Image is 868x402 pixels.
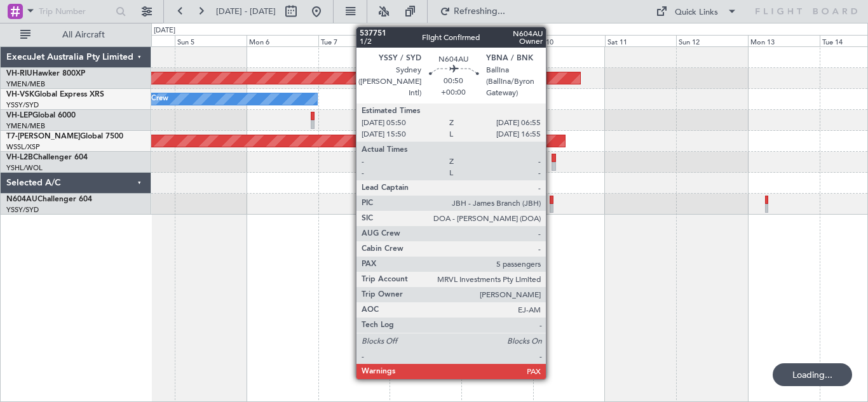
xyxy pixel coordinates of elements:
[6,196,92,203] a: N604AUChallenger 604
[390,35,461,46] div: Wed 8
[6,70,85,77] a: VH-RIUHawker 800XP
[6,196,37,203] span: N604AU
[14,25,138,45] button: All Aircraft
[175,35,247,46] div: Sun 5
[6,100,39,110] a: YSSY/SYD
[39,2,112,21] input: Trip Number
[453,7,506,16] span: Refreshing...
[6,70,32,77] span: VH-RIU
[247,35,318,46] div: Mon 6
[748,35,820,46] div: Mon 13
[6,112,76,119] a: VH-LEPGlobal 6000
[676,35,748,46] div: Sun 12
[773,363,852,386] div: Loading...
[6,112,32,119] span: VH-LEP
[6,91,104,98] a: VH-VSKGlobal Express XRS
[139,90,168,109] div: No Crew
[6,91,34,98] span: VH-VSK
[6,133,123,140] a: T7-[PERSON_NAME]Global 7500
[605,35,677,46] div: Sat 11
[6,121,45,131] a: YMEN/MEB
[6,205,39,215] a: YSSY/SYD
[675,6,718,19] div: Quick Links
[318,35,390,46] div: Tue 7
[6,154,33,161] span: VH-L2B
[533,35,605,46] div: Fri 10
[649,1,743,22] button: Quick Links
[6,142,40,152] a: WSSL/XSP
[154,25,175,36] div: [DATE]
[6,154,88,161] a: VH-L2BChallenger 604
[33,30,134,39] span: All Aircraft
[6,163,43,173] a: YSHL/WOL
[461,35,533,46] div: Thu 9
[216,6,276,17] span: [DATE] - [DATE]
[6,79,45,89] a: YMEN/MEB
[434,1,510,22] button: Refreshing...
[6,133,80,140] span: T7-[PERSON_NAME]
